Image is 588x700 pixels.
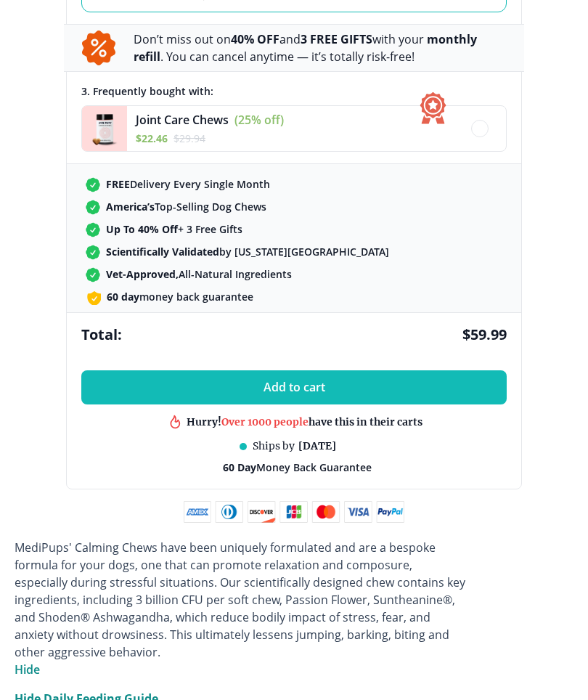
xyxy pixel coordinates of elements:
button: Add to cart [81,370,507,404]
img: Joint Care Chews - Medipups [82,106,127,151]
img: payment methods [184,501,404,523]
strong: FREE [106,177,130,191]
strong: Vet-Approved, [106,267,179,281]
span: $ 22.46 [136,131,168,145]
strong: 60 Day [223,460,256,474]
span: Delivery Every Single Month [106,177,270,191]
span: money back guarantee [107,290,253,304]
div: Hurry! have this in their carts [187,415,422,429]
span: Total: [81,325,122,344]
strong: 60 day [107,290,139,304]
span: [DATE] [298,439,336,453]
span: Hide [15,662,40,677]
span: + 3 Free Gifts [106,222,242,236]
strong: America’s [106,200,155,213]
strong: Scientifically Validated [106,245,219,259]
strong: Up To 40% Off [106,222,178,236]
span: MediPups' Calming Chews have been uniquely formulated and are a bespoke formula for your dogs, on... [15,540,465,660]
span: $ 29.94 [173,131,205,145]
span: Money Back Guarantee [223,460,372,474]
span: All-Natural Ingredients [106,267,292,281]
span: by [US_STATE][GEOGRAPHIC_DATA] [106,245,389,259]
span: $ 59.99 [462,325,507,344]
span: (25% off) [234,112,284,128]
span: Over 1000 people [221,415,309,428]
span: Top-Selling Dog Chews [106,200,266,213]
span: 3 . Frequently bought with: [81,84,213,98]
span: Ships by [253,439,295,453]
b: 3 FREE GIFTS [301,31,372,47]
span: Joint Care Chews [136,112,229,128]
b: 40% OFF [231,31,279,47]
span: Add to cart [264,380,325,394]
p: Don’t miss out on and with your . You can cancel anytime — it’s totally risk-free! [134,30,507,65]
